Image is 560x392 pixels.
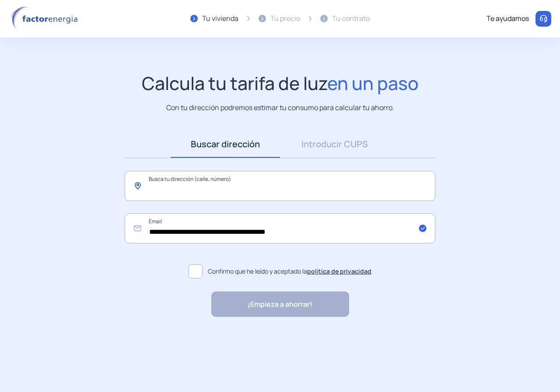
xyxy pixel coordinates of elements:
[202,13,238,24] div: Tu vivienda
[332,13,370,24] div: Tu contrato
[208,267,371,276] span: Confirmo que he leído y aceptado la
[171,131,280,158] a: Buscar dirección
[486,13,529,24] div: Te ayudamos
[9,6,83,31] img: logo factor
[166,102,394,113] p: Con tu dirección podremos estimar tu consumo para calcular tu ahorro.
[327,71,419,95] span: en un paso
[280,131,389,158] a: Introducir CUPS
[307,267,371,275] a: política de privacidad
[270,13,300,24] div: Tu precio
[142,73,419,94] h1: Calcula tu tarifa de luz
[539,14,548,23] img: llamar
